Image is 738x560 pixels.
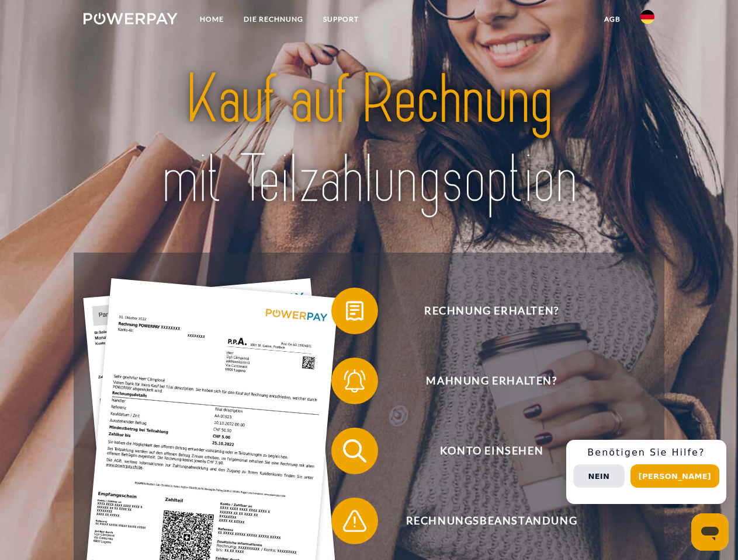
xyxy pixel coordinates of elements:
button: Konto einsehen [331,428,635,474]
a: SUPPORT [313,9,369,30]
img: qb_bill.svg [340,296,369,325]
span: Rechnungsbeanstandung [348,498,635,544]
a: agb [594,9,630,30]
span: Konto einsehen [348,428,635,474]
iframe: Schaltfläche zum Öffnen des Messaging-Fensters [691,513,729,551]
img: de [640,10,654,24]
a: Home [190,9,234,30]
span: Mahnung erhalten? [348,358,635,404]
h3: Benötigen Sie Hilfe? [573,447,719,459]
img: title-powerpay_de.svg [112,56,626,223]
span: Rechnung erhalten? [348,288,635,334]
button: Rechnung erhalten? [331,288,635,334]
div: Schnellhilfe [566,440,726,504]
button: Mahnung erhalten? [331,358,635,404]
img: qb_warning.svg [340,506,369,535]
button: [PERSON_NAME] [630,464,719,488]
img: logo-powerpay-white.svg [84,13,178,24]
img: qb_bell.svg [340,366,369,395]
img: qb_search.svg [340,436,369,466]
a: DIE RECHNUNG [234,9,313,30]
button: Nein [573,464,625,488]
button: Rechnungsbeanstandung [331,498,635,544]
